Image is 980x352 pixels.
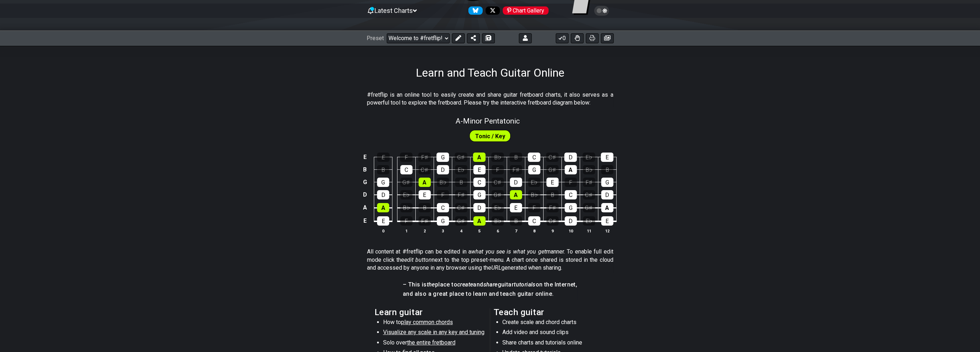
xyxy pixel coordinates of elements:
td: B [361,163,369,176]
td: G [361,176,369,188]
span: the entire fretboard [407,339,455,346]
th: 4 [452,227,470,235]
span: Latest Charts [375,7,413,14]
div: B♭ [400,203,412,212]
div: G♯ [400,178,412,187]
div: E [377,153,390,162]
h2: Teach guitar [494,308,606,316]
div: B♭ [583,165,595,174]
button: Create image [601,33,614,43]
div: D [601,190,613,199]
h2: Learn guitar [375,308,487,316]
button: 0 [556,33,569,43]
button: Print [586,33,599,43]
div: F [492,165,504,174]
th: 12 [598,227,616,235]
td: D [361,188,369,201]
div: F♯ [418,153,431,162]
div: F [437,190,449,199]
div: C♯ [492,178,504,187]
button: Toggle Dexterity for all fretkits [571,33,584,43]
a: Follow #fretflip at Bluesky [465,6,483,15]
span: Visualize any scale in any key and tuning [383,329,484,336]
th: 11 [580,227,598,235]
div: E♭ [583,153,595,162]
em: the [427,281,435,288]
div: G [601,178,613,187]
div: B [510,153,522,162]
div: C [437,203,449,212]
li: Create scale and chord charts [502,318,604,328]
div: D [510,178,522,187]
div: B [510,216,522,226]
div: E [546,178,559,187]
span: Preset [367,35,384,42]
em: what you see is what you get [471,248,546,255]
div: F [528,203,540,212]
li: Solo over [383,339,485,349]
div: E♭ [528,178,540,187]
em: tutorials [514,281,536,288]
div: E [510,203,522,212]
div: D [437,165,449,174]
div: G [436,153,449,162]
div: B [377,165,389,174]
th: 8 [525,227,543,235]
div: F♯ [455,190,467,199]
div: D [565,216,577,226]
div: B♭ [437,178,449,187]
li: Add video and sound clips [502,328,604,338]
div: G [528,165,540,174]
div: F♯ [546,203,559,212]
th: 5 [470,227,488,235]
div: A [419,178,431,187]
div: F♯ [583,178,595,187]
div: A [510,190,522,199]
div: C [528,153,540,162]
button: Logout [519,33,532,43]
p: #fretflip is an online tool to easily create and share guitar fretboard charts, it also serves as... [367,91,613,107]
em: share [483,281,498,288]
div: B♭ [528,190,540,199]
span: Toggle light / dark theme [598,8,606,14]
div: E♭ [400,190,412,199]
div: D [473,203,486,212]
div: C♯ [583,190,595,199]
th: 7 [507,227,525,235]
div: E♭ [455,165,467,174]
div: G♯ [492,190,504,199]
div: B [419,203,431,212]
div: C [400,165,412,174]
div: G♯ [455,216,467,226]
div: B [601,165,613,174]
span: First enable full edit mode to edit [475,131,505,141]
span: A - Minor Pentatonic [455,117,520,125]
li: How to [383,318,485,328]
div: E♭ [492,203,504,212]
div: C [528,216,540,226]
em: create [457,281,473,288]
button: Edit Preset [452,33,465,43]
div: A [473,153,486,162]
div: F♯ [419,216,431,226]
div: B♭ [491,153,504,162]
div: A [565,165,577,174]
th: 0 [374,227,392,235]
div: E [377,216,389,226]
span: play common chords [401,319,453,326]
li: Share charts and tutorials online [502,339,604,349]
div: G [377,178,389,187]
div: F♯ [510,165,522,174]
div: D [564,153,577,162]
div: D [377,190,389,199]
div: A [377,203,389,212]
th: 3 [434,227,452,235]
div: F [400,216,412,226]
div: B♭ [492,216,504,226]
th: 6 [488,227,507,235]
div: C♯ [455,203,467,212]
div: G [437,216,449,226]
th: 9 [543,227,561,235]
td: A [361,201,369,214]
th: 1 [397,227,415,235]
